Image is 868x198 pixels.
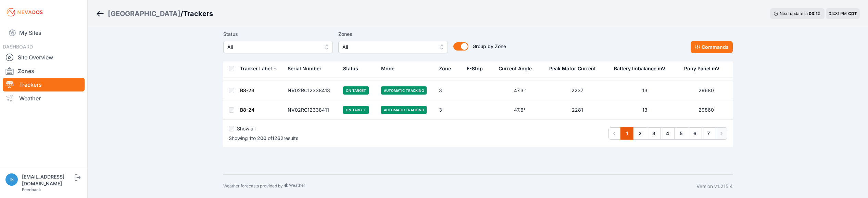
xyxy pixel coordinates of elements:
[240,60,277,77] button: Tracker Label
[3,51,85,64] a: Site Overview
[5,173,18,186] img: iswagart@prim.com
[3,64,85,78] a: Zones
[494,81,545,100] td: 47.3°
[381,60,400,77] button: Mode
[702,127,715,140] a: 7
[684,60,725,77] button: Pony Panel mV
[240,87,254,93] a: B8-23
[343,60,364,77] button: Status
[467,60,488,77] button: E-Stop
[343,106,369,114] span: On Target
[240,65,272,72] div: Tracker Label
[661,127,675,140] a: 4
[684,65,719,72] div: Pony Panel mV
[549,60,601,77] button: Peak Motor Current
[338,41,448,53] button: All
[338,30,448,38] label: Zones
[96,5,213,23] nav: Breadcrumb
[249,135,251,141] span: 1
[381,65,394,72] div: Mode
[545,81,610,100] td: 2237
[284,81,339,100] td: NV02RC12338413
[3,91,85,105] a: Weather
[343,86,369,95] span: On Target
[3,44,33,49] span: DASHBOARD
[272,135,284,141] span: 1262
[435,81,463,100] td: 3
[499,60,537,77] button: Current Angle
[608,127,727,140] nav: Pagination
[237,125,255,132] label: Show all
[473,43,506,49] span: Group by Zone
[499,65,532,72] div: Current Angle
[5,7,44,18] img: Nevados
[342,43,434,51] span: All
[614,60,671,77] button: Battery Imbalance mV
[288,65,322,72] div: Serial Number
[829,11,847,16] span: 04:31 PM
[809,11,821,16] div: 03 : 12
[680,100,733,120] td: 29860
[223,41,333,53] button: All
[257,135,266,141] span: 200
[240,107,254,113] a: B8-24
[180,9,183,18] span: /
[614,65,665,72] div: Battery Imbalance mV
[633,127,647,140] a: 2
[674,127,688,140] a: 5
[545,100,610,120] td: 2281
[183,9,213,18] h3: Trackers
[381,106,427,114] span: Automatic Tracking
[620,127,633,140] a: 1
[610,81,680,100] td: 13
[22,187,41,192] a: Feedback
[435,100,463,120] td: 3
[288,60,327,77] button: Serial Number
[696,183,733,190] div: Version v1.215.4
[439,65,451,72] div: Zone
[610,100,680,120] td: 13
[494,100,545,120] td: 47.6°
[22,173,73,187] div: [EMAIL_ADDRESS][DOMAIN_NAME]
[229,135,298,142] p: Showing to of results
[549,65,596,72] div: Peak Motor Current
[381,86,427,95] span: Automatic Tracking
[848,11,857,16] span: CDT
[284,100,339,120] td: NV02RC12338411
[691,41,733,53] button: Commands
[343,65,358,72] div: Status
[780,11,808,16] span: Next update in
[223,30,333,38] label: Status
[439,60,456,77] button: Zone
[227,43,319,51] span: All
[680,81,733,100] td: 29680
[3,78,85,91] a: Trackers
[467,65,483,72] div: E-Stop
[223,183,696,190] div: Weather forecasts provided by
[108,9,180,18] a: [GEOGRAPHIC_DATA]
[3,25,85,41] a: My Sites
[688,127,702,140] a: 6
[647,127,661,140] a: 3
